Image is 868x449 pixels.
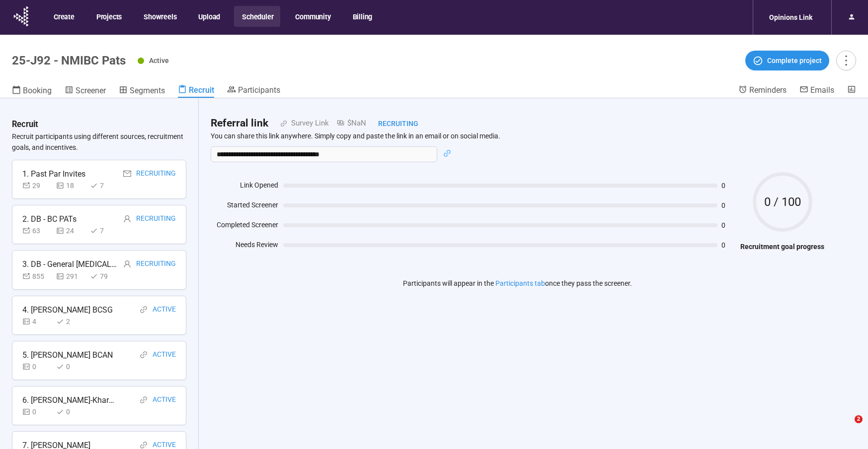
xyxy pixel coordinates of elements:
[90,271,120,282] div: 79
[22,271,52,282] div: 855
[12,54,126,67] h1: 25-J92 - NMIBC Pats
[287,118,329,129] div: Survey Link
[721,202,735,209] span: 0
[123,170,131,178] span: mail
[65,85,106,98] a: Screener
[211,180,278,194] div: Link Opened
[140,441,148,449] span: link
[345,6,380,27] button: Billing
[140,396,148,404] span: link
[56,316,86,327] div: 2
[22,349,113,361] div: 5. [PERSON_NAME] BCAN
[22,304,113,316] div: 4. [PERSON_NAME] BCSG
[22,361,52,372] div: 0
[268,120,287,127] span: link
[130,86,165,95] span: Segments
[123,215,131,223] span: user
[56,361,86,372] div: 0
[738,85,787,97] a: Reminders
[140,306,148,314] span: link
[366,118,418,129] div: Recruiting
[767,55,822,66] span: Complete project
[721,242,735,249] span: 0
[76,86,106,95] span: Screener
[56,271,86,282] div: 291
[119,85,165,98] a: Segments
[22,225,52,236] div: 63
[56,406,86,417] div: 0
[56,180,86,191] div: 18
[22,316,52,327] div: 4
[211,131,824,140] p: You can share this link anywhere. Simply copy and paste the link in an email or on social media.
[23,86,52,95] span: Booking
[90,180,120,191] div: 7
[12,85,52,98] a: Booking
[810,85,834,95] span: Emails
[12,131,186,153] p: Recruit participants using different sources, recruitment goals, and incentives.
[836,51,856,70] button: more
[211,219,278,234] div: Completed Screener
[443,149,451,157] span: link
[153,304,176,316] div: Active
[22,180,52,191] div: 29
[12,118,38,131] h3: Recruit
[136,213,176,225] div: Recruiting
[799,85,834,97] a: Emails
[329,118,366,129] div: $NaN
[839,54,853,67] span: more
[189,85,214,95] span: Recruit
[287,6,337,27] button: Community
[22,168,85,180] div: 1. Past Par Invites
[123,260,131,268] span: user
[22,213,77,225] div: 2. DB - BC PATs
[178,85,214,98] a: Recruit
[211,239,278,254] div: Needs Review
[855,415,863,423] span: 2
[753,196,812,208] span: 0 / 100
[495,279,545,287] a: Participants tab
[153,349,176,361] div: Active
[721,222,735,229] span: 0
[834,415,858,439] iframe: Intercom live chat
[22,406,52,417] div: 0
[745,51,829,70] button: Complete project
[22,394,117,406] div: 6. [PERSON_NAME]-Kharyne
[56,225,86,236] div: 24
[763,8,818,27] div: Opinions Link
[721,182,735,189] span: 0
[234,6,280,27] button: Scheduler
[238,85,280,95] span: Participants
[153,394,176,406] div: Active
[740,241,824,252] h4: Recruitment goal progress
[190,6,227,27] button: Upload
[136,168,176,180] div: Recruiting
[140,351,148,359] span: link
[136,6,183,27] button: Showreels
[90,225,120,236] div: 7
[227,85,280,97] a: Participants
[211,115,268,131] h2: Referral link
[136,258,176,270] div: Recruiting
[749,85,787,95] span: Reminders
[22,258,117,270] div: 3. DB - General [MEDICAL_DATA]
[46,6,81,27] button: Create
[88,6,129,27] button: Projects
[211,199,278,214] div: Started Screener
[403,278,632,289] p: Participants will appear in the once they pass the screener.
[149,57,169,64] span: Active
